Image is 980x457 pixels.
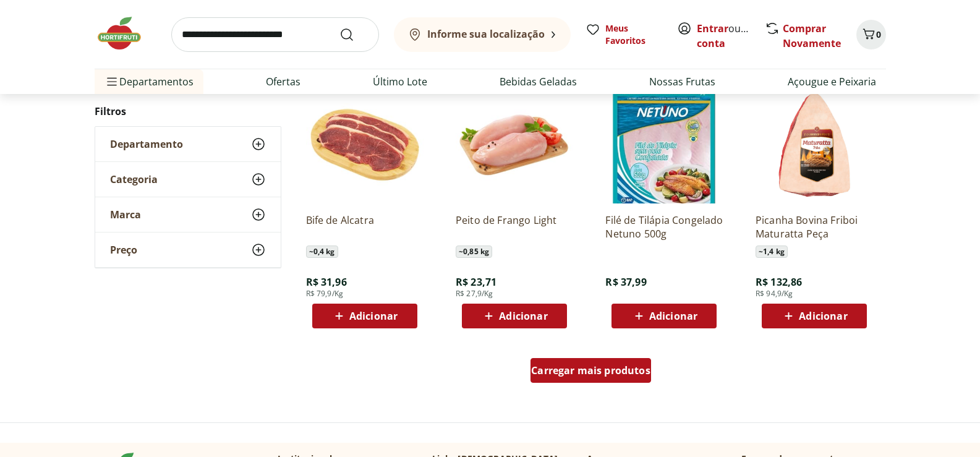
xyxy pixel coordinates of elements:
button: Carrinho [856,20,886,49]
img: Hortifruti [95,15,156,52]
a: Bebidas Geladas [500,74,577,89]
span: R$ 94,9/Kg [756,289,793,299]
a: Último Lote [373,74,427,89]
a: Açougue e Peixaria [788,74,876,89]
span: R$ 27,9/Kg [456,289,493,299]
button: Adicionar [462,304,567,328]
button: Submit Search [339,27,369,42]
a: Comprar Novamente [783,22,841,50]
span: Meus Favoritos [605,22,662,47]
span: ~ 0,85 kg [456,246,492,258]
span: Adicionar [649,311,697,321]
span: ~ 1,4 kg [756,246,788,258]
span: R$ 132,86 [756,275,802,289]
button: Informe sua localização [394,17,571,52]
a: Criar conta [697,22,765,50]
a: Filé de Tilápia Congelado Netuno 500g [605,213,723,241]
span: Preço [110,244,137,256]
b: Informe sua localização [427,27,545,41]
img: Picanha Bovina Friboi Maturatta Peça [756,86,873,203]
img: Filé de Tilápia Congelado Netuno 500g [605,86,723,203]
a: Peito de Frango Light [456,213,573,241]
button: Adicionar [312,304,417,328]
span: Departamento [110,138,183,150]
button: Adicionar [611,304,717,328]
a: Ofertas [266,74,300,89]
span: R$ 31,96 [306,275,347,289]
span: Carregar mais produtos [531,365,650,375]
span: R$ 79,9/Kg [306,289,344,299]
span: 0 [876,28,881,40]
span: Categoria [110,173,158,186]
button: Adicionar [762,304,867,328]
span: R$ 37,99 [605,275,646,289]
a: Carregar mais produtos [530,358,651,388]
span: ~ 0,4 kg [306,246,338,258]
button: Menu [104,67,119,96]
span: Departamentos [104,67,194,96]
span: Adicionar [499,311,547,321]
a: Bife de Alcatra [306,213,424,241]
a: Meus Favoritos [586,22,662,47]
span: ou [697,21,752,51]
a: Picanha Bovina Friboi Maturatta Peça [756,213,873,241]
span: Adicionar [799,311,847,321]
h2: Filtros [95,99,281,124]
a: Nossas Frutas [649,74,715,89]
img: Bife de Alcatra [306,86,424,203]
span: R$ 23,71 [456,275,496,289]
button: Marca [95,197,281,232]
span: Adicionar [349,311,398,321]
input: search [171,17,379,52]
button: Departamento [95,127,281,161]
a: Entrar [697,22,728,35]
span: Marca [110,208,141,221]
button: Categoria [95,162,281,197]
button: Preço [95,233,281,267]
img: Peito de Frango Light [456,86,573,203]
